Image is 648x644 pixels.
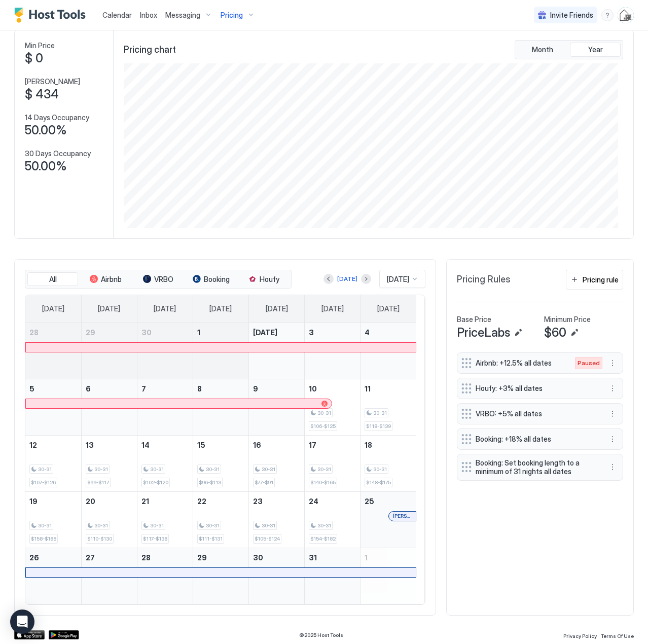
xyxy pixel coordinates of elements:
span: 18 [365,441,372,449]
span: Pricing [221,11,243,20]
a: October 6, 2025 [82,379,137,398]
span: Inbox [140,11,157,19]
a: Google Play Store [49,630,79,639]
td: October 18, 2025 [361,435,416,491]
a: Calendar [102,10,132,20]
span: 17 [309,441,316,449]
span: Month [532,45,553,54]
a: Friday [311,295,354,323]
span: © 2025 Host Tools [299,632,343,638]
td: October 7, 2025 [137,379,193,435]
span: [DATE] [42,304,64,313]
div: Booking: Set booking length to a minimum of 31 nights all dates menu [457,454,623,481]
a: October 19, 2025 [25,492,81,511]
a: October 26, 2025 [25,548,81,567]
span: Minimum Price [544,315,591,324]
span: 19 [29,497,38,506]
td: November 1, 2025 [361,548,416,604]
a: Monday [88,295,130,323]
div: menu [606,357,619,369]
td: October 6, 2025 [81,379,137,435]
button: More options [606,357,619,369]
span: 30-31 [262,522,275,529]
a: Host Tools Logo [14,8,90,23]
a: Terms Of Use [601,630,634,640]
span: Min Price [25,41,55,50]
span: 30 [253,553,263,562]
td: October 20, 2025 [81,491,137,548]
div: tab-group [515,40,623,59]
a: October 28, 2025 [137,548,193,567]
td: October 11, 2025 [361,379,416,435]
button: Edit [512,327,524,339]
span: 3 [309,328,314,337]
span: 30-31 [38,522,52,529]
span: $148-$175 [366,479,391,486]
span: $102-$120 [143,479,168,486]
span: 12 [29,441,37,449]
a: October 4, 2025 [361,323,416,342]
button: More options [606,382,619,395]
a: October 5, 2025 [25,379,81,398]
span: 25 [365,497,374,506]
a: September 29, 2025 [82,323,137,342]
a: September 30, 2025 [137,323,193,342]
span: $154-$182 [310,535,336,542]
a: October 13, 2025 [82,436,137,454]
span: 27 [86,553,95,562]
span: 26 [29,553,39,562]
a: October 20, 2025 [82,492,137,511]
a: October 12, 2025 [25,436,81,454]
a: October 27, 2025 [82,548,137,567]
a: October 25, 2025 [361,492,416,511]
span: 24 [309,497,318,506]
a: October 1, 2025 [193,323,248,342]
td: October 13, 2025 [81,435,137,491]
span: 1 [197,328,200,337]
span: $ 0 [25,51,43,66]
td: October 1, 2025 [193,323,248,379]
a: October 23, 2025 [249,492,304,511]
a: Thursday [256,295,298,323]
button: All [27,272,78,287]
a: October 7, 2025 [137,379,193,398]
span: 30-31 [94,522,108,529]
a: October 29, 2025 [193,548,248,567]
span: $117-$138 [143,535,167,542]
span: Invite Friends [550,11,593,20]
span: Houfy [260,275,279,284]
button: More options [606,433,619,445]
td: October 17, 2025 [305,435,361,491]
span: [PERSON_NAME] [393,513,412,519]
span: 50.00% [25,123,67,138]
span: Booking [204,275,230,284]
button: Houfy [238,272,289,287]
div: [DATE] [337,274,357,283]
span: 30-31 [150,522,164,529]
a: October 21, 2025 [137,492,193,511]
td: October 15, 2025 [193,435,248,491]
div: menu [601,9,614,21]
span: Privacy Policy [563,633,597,639]
a: October 3, 2025 [305,323,360,342]
button: VRBO [133,272,184,287]
span: 14 [141,441,150,449]
button: Year [570,43,621,57]
div: menu [606,382,619,395]
a: October 2, 2025 [249,323,304,342]
span: [DATE] [266,304,288,313]
a: October 30, 2025 [249,548,304,567]
td: October 25, 2025 [361,491,416,548]
span: $118-$139 [366,423,391,430]
span: [DATE] [154,304,176,313]
td: October 26, 2025 [25,548,81,604]
td: September 28, 2025 [25,323,81,379]
button: Airbnb [80,272,131,287]
button: Edit [568,327,581,339]
span: Booking: Set booking length to a minimum of 31 nights all dates [476,458,596,476]
td: October 22, 2025 [193,491,248,548]
span: $105-$124 [255,535,280,542]
span: $140-$165 [310,479,336,486]
span: 30-31 [373,466,387,473]
a: October 11, 2025 [361,379,416,398]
